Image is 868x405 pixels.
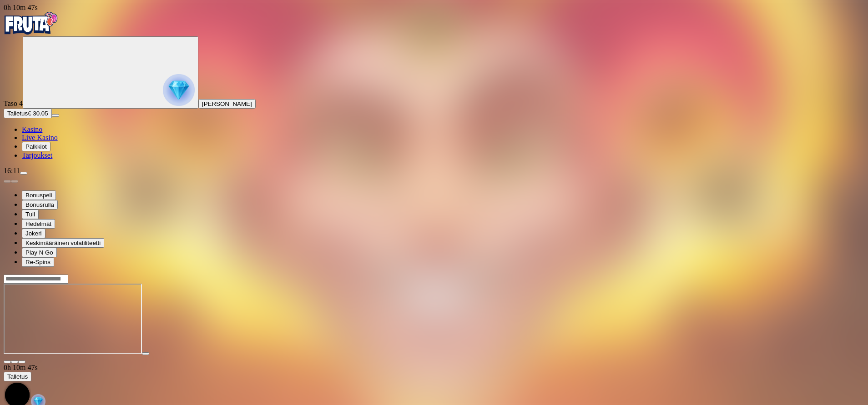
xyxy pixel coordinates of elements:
span: Taso 4 [4,100,23,107]
nav: Primary [4,12,864,160]
span: Tuli [25,211,35,218]
button: chevron-down icon [11,360,18,363]
span: [PERSON_NAME] [202,100,252,107]
a: Live Kasino [22,134,58,141]
span: Re-Spins [25,259,50,265]
span: Hedelmät [25,220,51,227]
span: Talletus [7,110,28,117]
a: Kasino [22,125,42,133]
button: menu [52,114,59,117]
button: Palkkiot [22,142,50,151]
span: Jokeri [25,230,42,237]
span: Talletus [7,373,28,380]
input: Search [4,275,68,284]
span: 16:11 [4,167,20,175]
span: Keskimääräinen volatiliteetti [25,240,101,246]
img: reward progress [163,74,195,106]
button: Jokeri [22,229,45,238]
button: Bonusrulla [22,200,58,210]
button: Re-Spins [22,257,54,267]
button: Play N Go [22,248,57,257]
span: user session time [4,4,38,11]
button: Talletusplus icon€ 30.05 [4,109,52,118]
nav: Main menu [4,125,864,160]
button: Bonuspeli [22,190,56,200]
button: [PERSON_NAME] [198,99,256,109]
span: € 30.05 [28,110,48,117]
button: close icon [4,360,11,363]
img: Fruta [4,12,58,35]
span: Play N Go [25,249,53,256]
button: next slide [11,180,18,183]
button: Hedelmät [22,219,55,229]
button: menu [20,172,27,175]
iframe: Fire Joker [4,284,142,354]
button: fullscreen icon [18,360,25,363]
button: reward progress [23,36,198,109]
button: Tuli [22,210,39,219]
button: Keskimääräinen volatiliteetti [22,238,104,248]
button: prev slide [4,180,11,183]
span: Bonusrulla [25,201,54,208]
button: Talletus [4,372,31,381]
button: play icon [142,352,149,355]
a: Tarjoukset [22,151,52,159]
span: user session time [4,364,38,371]
span: Palkkiot [25,143,47,150]
a: Fruta [4,28,58,36]
span: Bonuspeli [25,192,52,199]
